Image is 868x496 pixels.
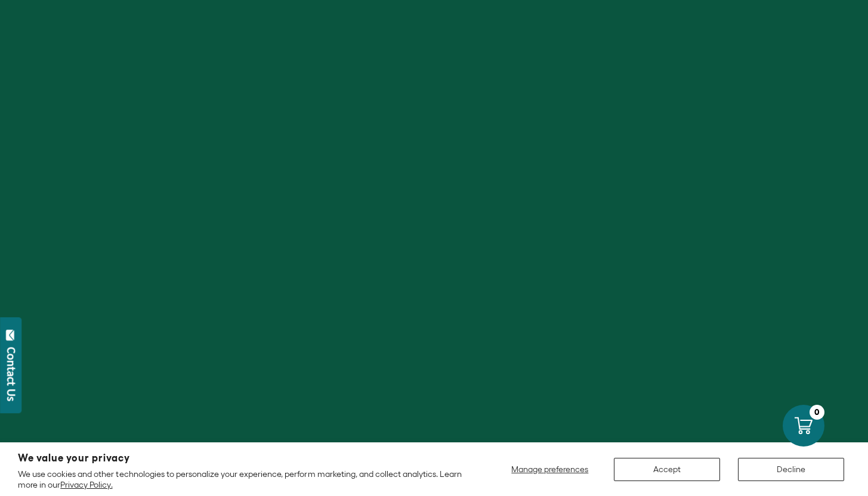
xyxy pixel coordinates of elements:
button: Decline [738,458,844,481]
button: Accept [614,458,720,481]
a: Privacy Policy. [60,480,112,489]
button: Manage preferences [504,458,596,481]
div: 0 [810,405,824,420]
span: Manage preferences [511,464,588,474]
p: We use cookies and other technologies to personalize your experience, perform marketing, and coll... [18,469,462,490]
h2: We value your privacy [18,453,462,463]
div: Contact Us [5,347,17,401]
